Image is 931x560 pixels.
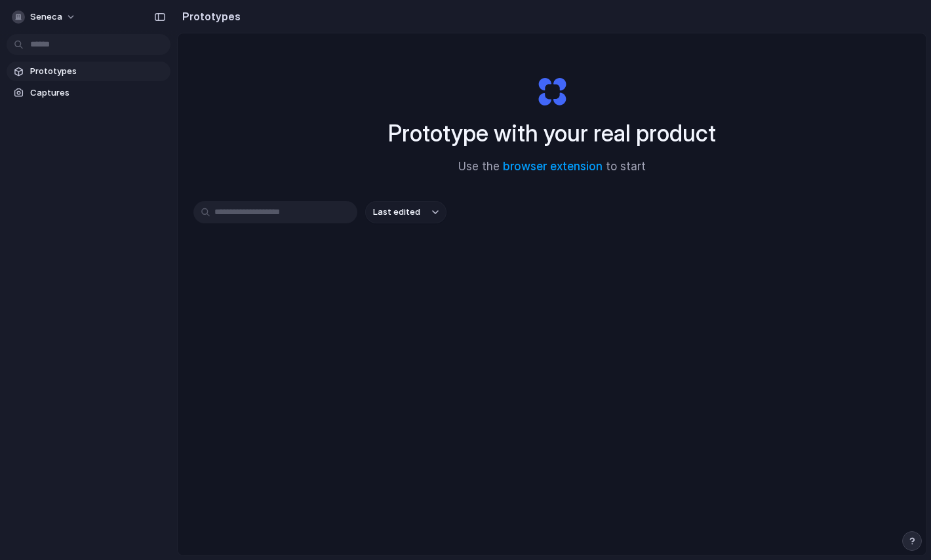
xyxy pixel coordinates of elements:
[503,160,603,173] a: browser extension
[7,83,170,103] a: Captures
[373,206,420,219] span: Last edited
[7,7,83,28] button: Seneca
[7,62,170,81] a: Prototypes
[30,10,62,24] span: Seneca
[177,9,241,24] h2: Prototypes
[30,65,165,78] span: Prototypes
[458,159,646,176] span: Use the to start
[388,116,716,151] h1: Prototype with your real product
[365,201,446,223] button: Last edited
[30,86,165,100] span: Captures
